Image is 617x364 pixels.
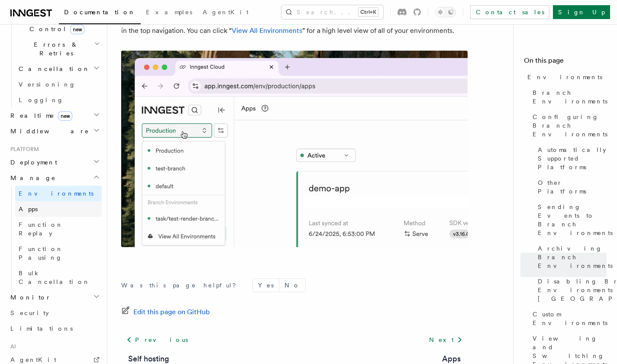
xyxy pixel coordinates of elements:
h4: On this page [524,55,607,69]
span: Automatically Supported Platforms [538,145,607,171]
button: Yes [253,279,279,292]
a: Environments [524,69,607,85]
a: Configuring Branch Environments [529,109,607,142]
a: Archiving Branch Environments [534,241,607,274]
a: Branch Environments [529,85,607,109]
button: Middleware [7,123,102,139]
a: Security [7,305,102,321]
a: Logging [15,92,102,108]
span: Apps [19,206,38,213]
div: Manage [7,186,102,290]
span: Examples [146,9,192,16]
span: Archiving Branch Environments [538,244,613,270]
span: Errors & Retries [15,40,94,58]
button: Realtimenew [7,108,102,123]
span: Versioning [19,81,76,88]
button: Flow Controlnew [15,13,102,37]
button: Toggle dark mode [435,7,456,17]
a: View All Environments [232,26,302,35]
span: Sending Events to Branch Environments [538,203,613,237]
span: Cancellation [15,64,90,73]
button: Cancellation [15,61,102,77]
a: Edit this page on GitHub [121,306,210,318]
span: Manage [7,174,56,182]
span: Security [10,309,49,316]
span: new [70,25,84,34]
kbd: Ctrl+K [359,8,378,16]
span: AgentKit [203,9,249,16]
a: Previous [121,332,193,348]
button: No [279,279,305,292]
a: Sending Events to Branch Environments [534,199,607,241]
a: Function Replay [15,217,102,241]
a: Automatically Supported Platforms [534,142,607,175]
a: Documentation [59,3,141,24]
p: In the Inngest dashboard you can quickly switch between environments in the environment switcher ... [121,13,468,37]
a: Versioning [15,77,102,92]
span: Deployment [7,158,57,167]
a: Sign Up [553,5,610,19]
span: Function Pausing [19,245,63,261]
span: Environments [19,190,94,197]
a: Function Pausing [15,241,102,265]
button: Search...Ctrl+K [281,5,383,19]
a: Environments [15,186,102,201]
a: Apps [15,201,102,217]
button: Deployment [7,155,102,170]
span: Monitor [7,293,51,302]
p: Was this page helpful? [121,281,242,290]
button: Monitor [7,290,102,305]
span: new [58,111,72,121]
span: Documentation [64,9,136,16]
img: The environment switcher dropdown menu in the Inngest dashboard [121,51,468,247]
a: Other Platforms [534,175,607,199]
span: Limitations [10,325,73,332]
span: Bulk Cancellation [19,270,90,285]
span: Function Replay [19,221,63,237]
a: Limitations [7,321,102,336]
a: Next [424,332,468,348]
span: Branch Environments [533,88,607,106]
span: Realtime [7,111,72,120]
a: Custom Environments [529,306,607,331]
span: Other Platforms [538,178,607,196]
span: Logging [19,97,64,103]
span: Edit this page on GitHub [133,306,210,318]
a: Contact sales [470,5,549,19]
span: Middleware [7,127,89,135]
span: Configuring Branch Environments [533,113,607,139]
span: Custom Environments [533,310,607,327]
span: AI [7,343,16,350]
a: Examples [141,3,197,23]
a: Disabling Branch Environments in [GEOGRAPHIC_DATA] [534,274,607,306]
button: Manage [7,170,102,186]
a: Bulk Cancellation [15,265,102,290]
button: Errors & Retries [15,37,102,61]
span: Platform [7,146,39,153]
span: AgentKit [10,356,56,363]
span: Environments [527,73,602,81]
span: Flow Control [15,16,95,33]
a: AgentKit [197,3,254,23]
